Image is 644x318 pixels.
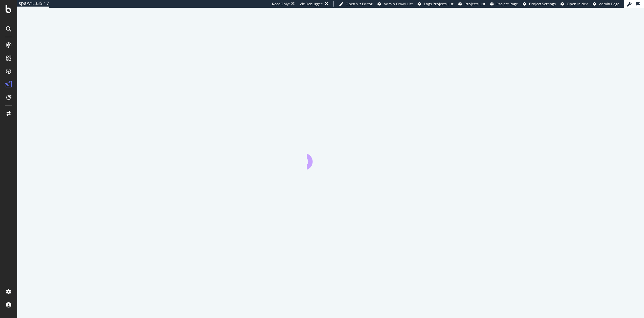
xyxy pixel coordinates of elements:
a: Project Settings [523,1,556,7]
span: Admin Crawl List [384,1,413,6]
span: Project Settings [529,1,556,6]
span: Open in dev [567,1,588,6]
a: Admin Page [593,1,619,7]
span: Projects List [465,1,485,6]
div: ReadOnly: [272,1,290,7]
a: Logs Projects List [418,1,453,7]
span: Open Viz Editor [346,1,373,6]
span: Project Page [496,1,518,6]
a: Open in dev [561,1,588,7]
a: Project Page [490,1,518,7]
span: Admin Page [599,1,619,6]
a: Open Viz Editor [339,1,373,7]
div: Viz Debugger: [300,1,323,7]
span: Logs Projects List [424,1,453,6]
a: Projects List [458,1,485,7]
div: animation [307,146,354,170]
a: Admin Crawl List [378,1,413,7]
